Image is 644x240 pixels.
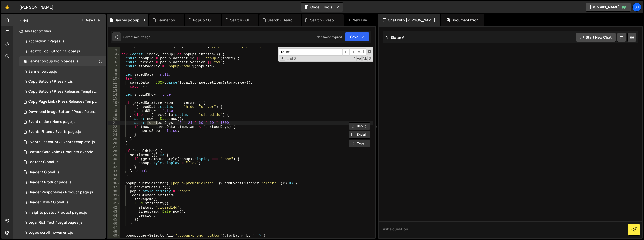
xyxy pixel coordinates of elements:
div: Search / Global.js [230,18,252,23]
div: 37 [108,185,120,189]
span: RegExp Search [351,56,356,61]
span: Toggle Replace mode [280,56,285,61]
div: 9427/22618.js [19,218,106,228]
div: 13 [108,89,120,93]
div: 27 [108,145,120,149]
div: Banner popup.js [157,18,178,23]
button: Save [345,32,369,41]
div: 21 [108,121,120,125]
div: 22 [108,125,120,129]
div: 6 [108,60,120,64]
div: Events Filters / Events page.js [28,130,81,134]
div: 25 [108,137,120,141]
span: Search In Selection [368,56,371,61]
div: 23 [108,129,120,133]
div: 19 [108,113,120,117]
div: Accordion / Pages.js [28,39,64,44]
div: 28 [108,149,120,153]
div: Event slider / Home page.js [28,120,76,124]
div: 31 [108,161,120,165]
div: New File [348,18,369,23]
a: [DOMAIN_NAME] [586,3,631,12]
div: 12 [108,85,120,89]
div: 35 [108,177,120,181]
div: 1 minute ago [132,35,150,39]
div: Feature Card Anim / Products overview page.js [28,150,98,154]
div: 9427/33041.js [19,77,106,87]
div: Copy Button / Press Releases Template .js [28,89,98,94]
div: 39 [108,193,120,197]
div: Download Image Button / Press Release Template.js [28,110,98,114]
div: 30 [108,157,120,161]
div: Legal Rich Text / Legal pages.js [28,220,83,225]
div: 26 [108,141,120,145]
span: Whole Word Search [362,56,368,61]
div: 48 [108,230,120,234]
div: Javascript files [13,26,106,36]
button: Code + Tools [301,3,343,12]
div: Events list count / Events template .js [28,140,95,144]
div: 5 [108,56,120,60]
div: Insights posts / Product pages.js [28,210,87,215]
div: 9427/21765.js [19,107,107,117]
div: 9427/22236.js [19,197,106,208]
div: 18 [108,109,120,113]
div: 9 [108,73,120,77]
div: 9427/21755.js [19,87,107,97]
div: Header Utils / Global.js [28,200,68,205]
div: 9427/22336.js [19,147,107,157]
div: 11 [108,81,120,85]
div: [PERSON_NAME] [19,4,54,10]
div: Back to Top Button / Global.js [28,49,80,54]
div: Search / Resourses pages.js [310,18,338,23]
div: Popup / Global.js [193,18,215,23]
div: 9427/47910.js [19,56,106,66]
div: 9427/23957.js [19,208,106,218]
div: Header / Global.js [28,170,59,175]
button: Start new chat [576,33,616,42]
div: 42 [108,205,120,210]
div: Documentation [441,14,484,26]
span: CaseSensitive Search [356,56,362,61]
div: 9427/21318.js [19,157,106,167]
div: 9427/46576.js [19,66,106,77]
div: 9427/41992.js [19,228,106,238]
div: 9427/20653.js [19,36,106,46]
div: 9427/45053.js [19,117,106,127]
div: 47 [108,226,120,230]
h2: Slater AI [385,35,406,40]
div: Banner popup login pages.js [28,59,78,64]
div: 9427/21456.js [19,167,106,177]
div: Not saved to prod [317,35,342,39]
span: 1 of 2 [285,57,298,61]
div: 17 [108,105,120,109]
span: Alt-Enter [356,48,366,56]
div: 9427/21383.js [19,46,106,56]
a: 🤙 [1,1,13,13]
div: 45 [108,218,120,222]
div: 8 [108,68,120,73]
div: Logos scroll movement.js [28,230,73,235]
span: ​ [349,48,356,56]
div: Banner popup login pages.js [115,18,142,23]
div: 9427/22099.js [19,177,106,187]
div: 29 [108,153,120,157]
div: Copy Button / Press kit.js [28,79,73,84]
div: 9427/23776.js [19,127,106,137]
div: Search / Search result page.js [267,18,295,23]
div: 43 [108,210,120,214]
div: 24 [108,133,120,137]
div: 7 [108,64,120,68]
div: 9427/22226.js [19,187,106,197]
div: Saved [123,35,150,39]
div: 44 [108,214,120,218]
div: 20 [108,117,120,121]
div: 34 [108,173,120,177]
a: Sh [632,3,641,12]
button: Explain [349,131,370,139]
div: 32 [108,165,120,169]
div: 49 [108,234,120,238]
div: 9427/24082.js [19,137,106,147]
input: Search for [279,48,342,56]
